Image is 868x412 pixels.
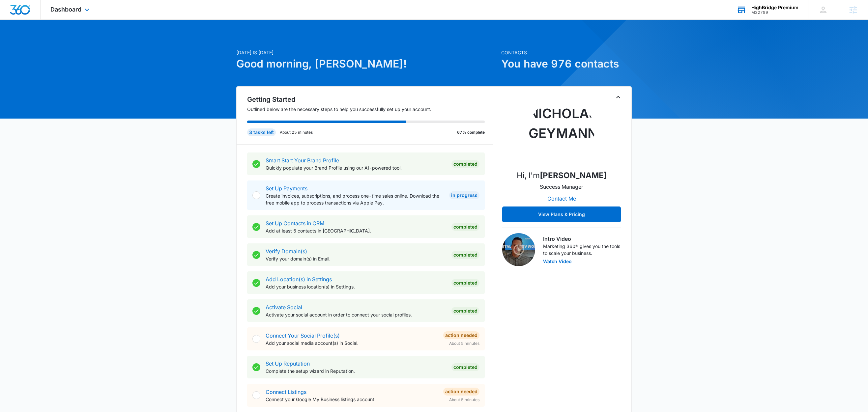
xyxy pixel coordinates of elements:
[501,56,632,72] h1: You have 976 contacts
[751,5,798,10] div: account name
[266,248,307,255] a: Verify Domain(s)
[517,170,607,181] p: Hi, I'm
[529,98,594,164] img: Nicholas Geymann
[614,93,622,101] button: Toggle Collapse
[266,276,332,283] a: Add Location(s) in Settings
[502,206,621,222] button: View Plans & Pricing
[449,397,479,403] span: About 5 minutes
[540,183,583,191] p: Success Manager
[266,185,307,192] a: Set Up Payments
[266,396,438,403] p: Connect your Google My Business listings account.
[443,388,479,396] div: Action Needed
[266,157,339,164] a: Smart Start Your Brand Profile
[236,56,497,72] h1: Good morning, [PERSON_NAME]!
[266,360,310,367] a: Set Up Reputation
[266,283,446,290] p: Add your business location(s) in Settings.
[540,171,607,180] strong: [PERSON_NAME]
[449,191,479,199] div: In Progress
[501,49,632,56] p: Contacts
[451,279,479,287] div: Completed
[543,259,572,264] button: Watch Video
[543,243,621,257] p: Marketing 360® gives you the tools to scale your business.
[451,363,479,371] div: Completed
[236,49,497,56] p: [DATE] is [DATE]
[266,220,324,227] a: Set Up Contacts in CRM
[266,389,306,395] a: Connect Listings
[266,304,302,311] a: Activate Social
[451,251,479,259] div: Completed
[247,128,276,136] div: 3 tasks left
[266,311,446,318] p: Activate your social account in order to connect your social profiles.
[502,233,535,266] img: Intro Video
[266,332,340,339] a: Connect Your Social Profile(s)
[266,164,446,171] p: Quickly populate your Brand Profile using our AI-powered tool.
[247,95,493,104] h2: Getting Started
[280,129,313,135] p: About 25 minutes
[541,191,583,206] button: Contact Me
[457,129,485,135] p: 67% complete
[247,106,493,113] p: Outlined below are the necessary steps to help you successfully set up your account.
[451,223,479,231] div: Completed
[266,340,438,346] p: Add your social media account(s) in Social.
[451,160,479,168] div: Completed
[266,227,446,234] p: Add at least 5 contacts in [GEOGRAPHIC_DATA].
[451,307,479,315] div: Completed
[266,368,446,374] p: Complete the setup wizard in Reputation.
[50,6,81,13] span: Dashboard
[543,235,621,243] h3: Intro Video
[443,331,479,339] div: Action Needed
[449,341,479,346] span: About 5 minutes
[266,192,444,206] p: Create invoices, subscriptions, and process one-time sales online. Download the free mobile app t...
[751,10,798,15] div: account id
[266,255,446,262] p: Verify your domain(s) in Email.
